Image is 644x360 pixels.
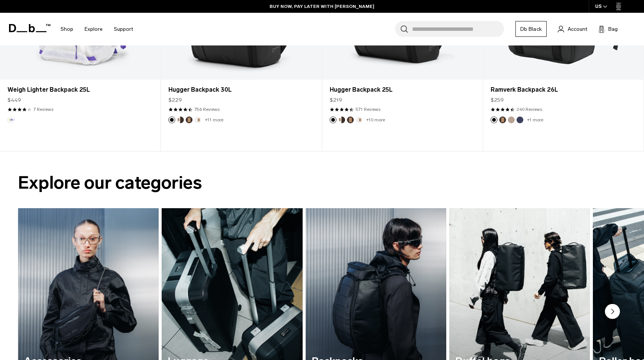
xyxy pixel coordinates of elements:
[517,116,523,123] button: Blue Hour
[499,116,506,123] button: Espresso
[33,106,53,113] a: 7 reviews
[18,169,626,196] h2: Explore our categories
[356,106,380,113] a: 571 reviews
[330,96,342,104] span: $219
[8,116,14,123] button: Aurora
[608,25,618,33] span: Bag
[205,117,223,123] a: +11 more
[605,304,620,321] button: Next slide
[599,24,618,33] button: Bag
[491,116,497,123] button: Black Out
[55,13,139,45] nav: Main Navigation
[517,106,542,113] a: 240 reviews
[527,117,543,123] a: +1 more
[558,24,587,33] a: Account
[270,3,374,10] a: BUY NOW, PAY LATER WITH [PERSON_NAME]
[177,116,184,123] button: Cappuccino
[491,85,636,94] a: Ramverk Backpack 26L
[330,85,475,94] a: Hugger Backpack 25L
[194,116,201,123] button: Oatmilk
[491,96,504,104] span: $259
[168,116,175,123] button: Black Out
[366,117,385,123] a: +10 more
[338,116,345,123] button: Cappuccino
[114,16,133,42] a: Support
[85,16,103,42] a: Explore
[356,116,362,123] button: Oatmilk
[168,85,314,94] a: Hugger Backpack 30L
[61,16,73,42] a: Shop
[168,96,182,104] span: $229
[194,106,220,113] a: 756 reviews
[347,116,354,123] button: Espresso
[508,116,515,123] button: Fogbow Beige
[330,116,336,123] button: Black Out
[186,116,192,123] button: Espresso
[515,21,547,37] a: Db Black
[8,85,153,94] a: Weigh Lighter Backpack 25L
[568,25,587,33] span: Account
[8,96,21,104] span: $449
